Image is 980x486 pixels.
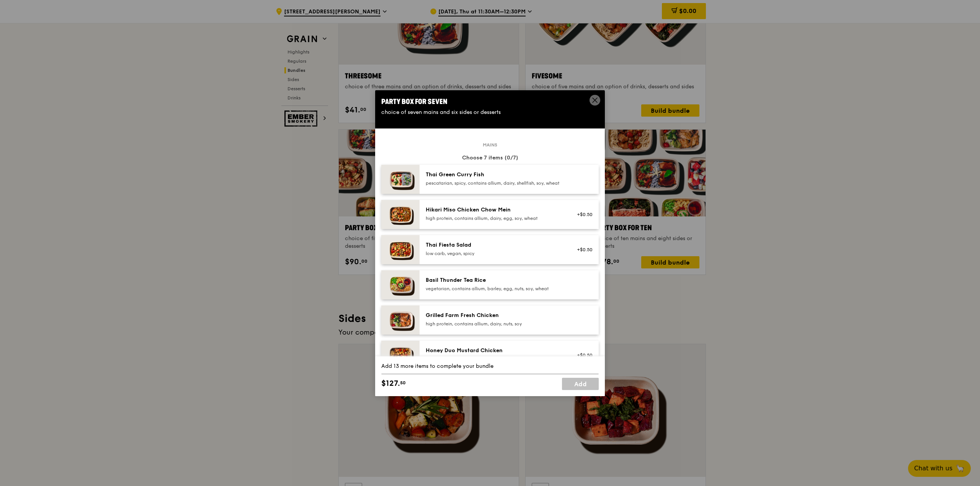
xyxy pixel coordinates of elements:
[572,211,593,218] div: +$0.50
[381,341,420,370] img: daily_normal_Honey_Duo_Mustard_Chicken__Horizontal_.jpg
[426,171,563,179] div: Thai Green Curry Fish
[381,362,599,370] div: Add 13 more items to complete your bundle
[426,180,563,186] div: pescatarian, spicy, contains allium, dairy, shellfish, soy, wheat
[426,321,563,327] div: high protein, contains allium, dairy, nuts, soy
[426,286,563,292] div: vegetarian, contains allium, barley, egg, nuts, soy, wheat
[426,356,563,362] div: high protein, contains allium, soy, wheat
[381,378,400,389] span: $127.
[426,250,563,257] div: low carb, vegan, spicy
[426,312,563,319] div: Grilled Farm Fresh Chicken
[426,347,563,354] div: Honey Duo Mustard Chicken
[381,96,599,107] div: Party Box for Seven
[381,235,420,264] img: daily_normal_Thai_Fiesta_Salad__Horizontal_.jpg
[381,200,420,229] img: daily_normal_Hikari_Miso_Chicken_Chow_Mein__Horizontal_.jpg
[480,142,500,148] span: Mains
[381,109,599,116] div: choice of seven mains and six sides or desserts
[426,276,563,284] div: Basil Thunder Tea Rice
[426,215,563,221] div: high protein, contains allium, dairy, egg, soy, wheat
[381,306,420,335] img: daily_normal_HORZ-Grilled-Farm-Fresh-Chicken.jpg
[381,270,420,299] img: daily_normal_HORZ-Basil-Thunder-Tea-Rice.jpg
[426,241,563,249] div: Thai Fiesta Salad
[426,206,563,214] div: Hikari Miso Chicken Chow Mein
[381,154,599,162] div: Choose 7 items (0/7)
[572,247,593,253] div: +$0.50
[572,352,593,358] div: +$0.50
[381,165,420,194] img: daily_normal_HORZ-Thai-Green-Curry-Fish.jpg
[562,378,599,390] a: Add
[400,380,406,386] span: 50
